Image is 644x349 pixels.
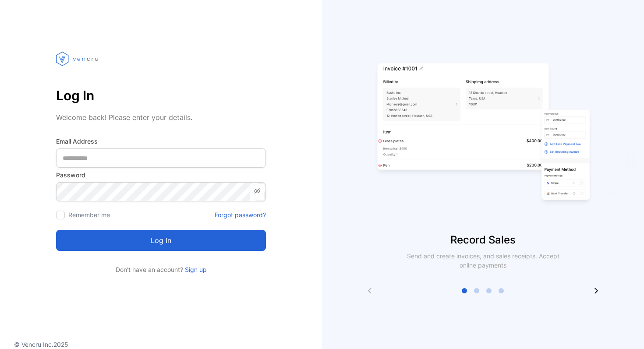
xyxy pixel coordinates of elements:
[215,210,266,219] a: Forgot password?
[56,265,266,274] p: Don't have an account?
[56,112,266,123] p: Welcome back! Please enter your details.
[183,266,207,273] a: Sign up
[68,211,110,219] label: Remember me
[56,230,266,251] button: Log in
[56,137,266,146] label: Email Address
[322,232,644,248] p: Record Sales
[374,35,593,232] img: slider image
[56,85,266,106] p: Log In
[399,251,567,270] p: Send and create invoices, and sales receipts. Accept online payments
[56,170,266,180] label: Password
[56,35,100,82] img: vencru logo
